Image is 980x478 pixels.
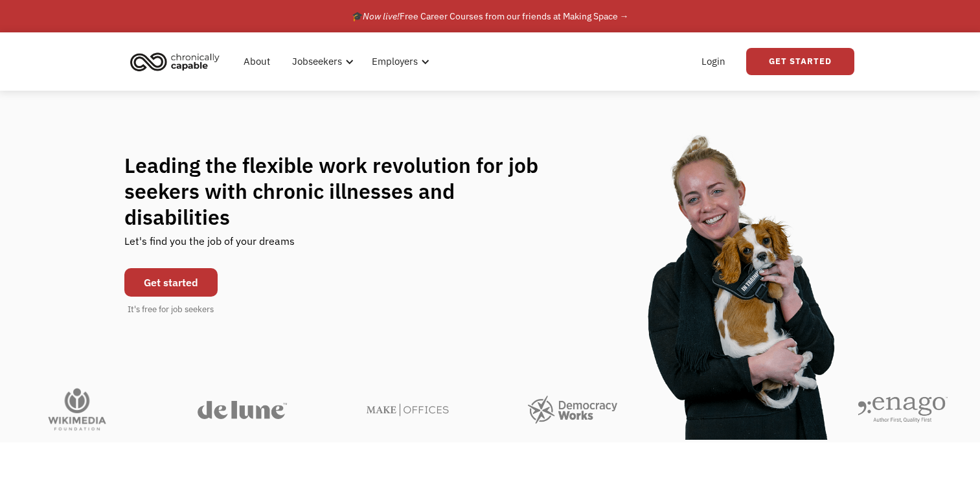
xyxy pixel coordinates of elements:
[372,54,418,69] div: Employers
[746,48,854,75] a: Get Started
[352,8,629,24] div: 🎓 Free Career Courses from our friends at Making Space →
[128,303,214,316] div: It's free for job seekers
[363,10,400,22] em: Now live!
[292,54,342,69] div: Jobseekers
[694,41,733,82] a: Login
[124,152,564,230] h1: Leading the flexible work revolution for job seekers with chronic illnesses and disabilities
[236,41,278,82] a: About
[126,47,229,76] a: home
[124,230,295,262] div: Let's find you the job of your dreams
[126,47,223,76] img: Chronically Capable logo
[364,41,433,82] div: Employers
[284,41,358,82] div: Jobseekers
[124,268,218,297] a: Get started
